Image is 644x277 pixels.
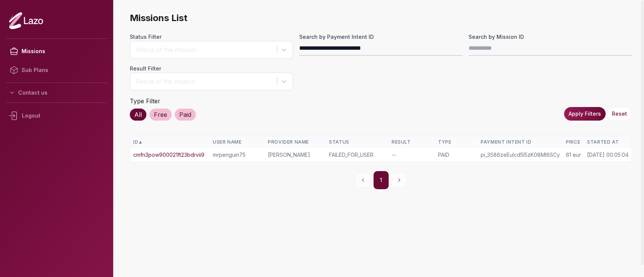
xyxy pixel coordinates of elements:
button: Reset [607,107,632,121]
div: Free [149,109,172,121]
div: Status [329,139,386,145]
div: FAILED_FOR_USER [329,151,386,159]
div: Type [438,139,475,145]
div: pi_3S86zeEulcd5I5zK08MI6SCy [481,151,560,159]
div: ID [133,139,207,145]
div: Status of the mission [136,45,273,54]
div: Payment Intent ID [481,139,560,145]
a: Sub Plans [6,61,107,80]
div: -- [392,151,432,159]
div: Price [566,139,581,145]
span: ▲ [138,139,143,145]
label: Result Filter [130,65,293,72]
div: Result [392,139,432,145]
div: Logout [6,106,107,125]
div: User Name [213,139,262,145]
button: Contact us [6,86,107,99]
div: [PERSON_NAME] [268,151,323,159]
button: Apply Filters [564,107,606,121]
a: Missions [6,42,107,61]
div: Result of the mission [136,77,273,86]
div: Started At [587,139,629,145]
div: mrpenguin75 [213,151,262,159]
div: All [130,109,146,121]
div: [DATE] 00:05:04 [587,151,629,159]
label: Search by Payment Intent ID [299,33,463,41]
label: Type Filter [130,97,160,105]
div: Paid [175,109,196,121]
label: Search by Mission ID [469,33,632,41]
span: Missions List [130,12,632,24]
div: 61 eur [566,151,581,159]
div: Provider Name [268,139,323,145]
button: 1 [373,171,389,189]
label: Status Filter [130,33,293,41]
div: PAID [438,151,475,159]
a: cmfn3pow900021ft23bdrvii9 [133,151,204,159]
